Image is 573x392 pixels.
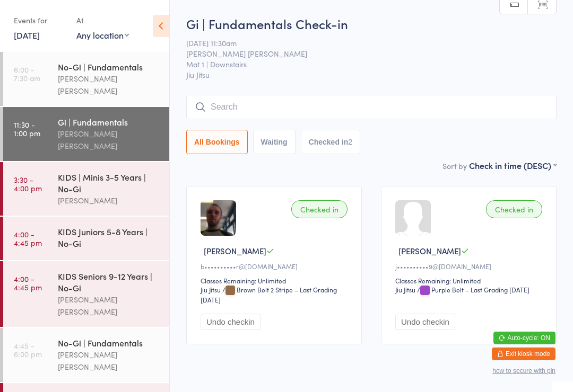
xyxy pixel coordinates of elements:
a: 11:30 -1:00 pmGi | Fundamentals[PERSON_NAME] [PERSON_NAME] [3,107,169,161]
div: b••••••••••r@[DOMAIN_NAME] [201,262,351,271]
div: Any location [76,29,129,41]
div: Jiu Jitsu [395,285,415,294]
div: [PERSON_NAME] [PERSON_NAME] [58,349,160,373]
div: No-Gi | Fundamentals [58,61,160,73]
h2: Gi | Fundamentals Check-in [186,15,557,32]
a: [DATE] [14,29,40,41]
button: Undo checkin [201,314,261,330]
img: image1693965283.png [201,200,236,236]
div: Checked in [486,200,542,218]
span: [PERSON_NAME] [398,245,461,256]
span: Mat 1 | Downstairs [186,59,540,69]
button: Exit kiosk mode [492,348,555,360]
button: All Bookings [186,130,248,154]
a: 4:45 -6:00 pmNo-Gi | Fundamentals[PERSON_NAME] [PERSON_NAME] [3,328,169,382]
time: 11:30 - 1:00 pm [14,120,40,137]
div: KIDS | Minis 3-5 Years | No-Gi [58,171,160,194]
a: 4:00 -4:45 pmKIDS Juniors 5-8 Years | No-Gi [3,217,169,260]
a: 4:00 -4:45 pmKIDS Seniors 9-12 Years | No-Gi[PERSON_NAME] [PERSON_NAME] [3,261,169,327]
button: Checked in2 [301,130,361,154]
div: Events for [14,12,66,29]
div: No-Gi | Fundamentals [58,337,160,349]
div: Classes Remaining: Unlimited [395,276,545,285]
span: / Brown Belt 2 Stripe – Last Grading [DATE] [201,285,337,304]
time: 3:30 - 4:00 pm [14,175,42,192]
div: [PERSON_NAME] [PERSON_NAME] [58,128,160,152]
div: Classes Remaining: Unlimited [201,276,351,285]
time: 4:45 - 6:00 pm [14,341,42,358]
a: 6:00 -7:30 amNo-Gi | Fundamentals[PERSON_NAME] [PERSON_NAME] [3,52,169,106]
span: [DATE] 11:30am [186,38,540,48]
div: j••••••••••9@[DOMAIN_NAME] [395,262,545,271]
div: Checked in [291,200,348,218]
span: [PERSON_NAME] [204,245,266,256]
button: Waiting [253,130,296,154]
time: 6:00 - 7:30 am [14,65,40,82]
div: [PERSON_NAME] [PERSON_NAME] [58,73,160,97]
div: [PERSON_NAME] [58,194,160,207]
time: 4:00 - 4:45 pm [14,230,42,247]
button: Undo checkin [395,314,455,330]
button: how to secure with pin [492,367,555,375]
span: [PERSON_NAME] [PERSON_NAME] [186,48,540,59]
span: Jiu Jitsu [186,69,557,80]
input: Search [186,95,557,119]
button: Auto-cycle: ON [493,332,555,344]
div: At [76,12,129,29]
div: Check in time (DESC) [469,159,557,171]
time: 4:00 - 4:45 pm [14,274,42,291]
span: / Purple Belt – Last Grading [DATE] [417,285,529,294]
div: 2 [348,138,352,146]
div: Jiu Jitsu [201,285,221,294]
div: Gi | Fundamentals [58,116,160,128]
a: 3:30 -4:00 pmKIDS | Minis 3-5 Years | No-Gi[PERSON_NAME] [3,162,169,216]
label: Sort by [442,161,467,171]
div: KIDS Juniors 5-8 Years | No-Gi [58,226,160,249]
div: [PERSON_NAME] [PERSON_NAME] [58,293,160,318]
div: KIDS Seniors 9-12 Years | No-Gi [58,270,160,293]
